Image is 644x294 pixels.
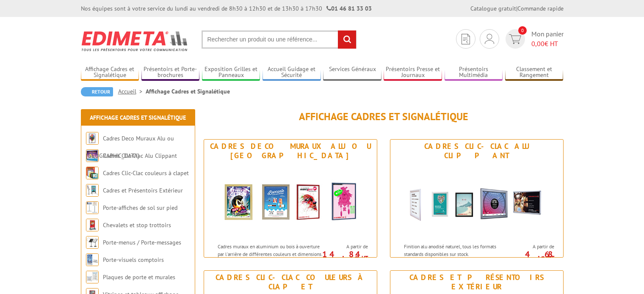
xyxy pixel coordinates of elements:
img: Cadres et Présentoirs Extérieur [86,184,99,197]
p: 4.68 € [507,252,554,262]
div: | [470,4,564,13]
span: A partir de [325,243,368,250]
img: Plaques de porte et murales [86,271,99,283]
img: Edimeta [81,25,189,57]
img: Cadres Deco Muraux Alu ou Bois [86,132,99,145]
sup: HT [548,254,554,261]
a: Affichage Cadres et Signalétique [90,114,186,121]
a: Chevalets et stop trottoirs [103,221,171,229]
img: Cadres Clic-Clac couleurs à clapet [86,167,99,179]
img: Porte-visuels comptoirs [86,253,99,266]
a: Accueil Guidage et Sécurité [263,66,321,80]
span: A partir de [511,243,554,250]
a: Cadres et Présentoirs Extérieur [103,187,183,194]
a: Accueil [118,88,146,95]
li: Affichage Cadres et Signalétique [146,87,230,96]
a: Commande rapide [517,5,564,12]
p: Cadres muraux en aluminium ou bois à ouverture par l'arrière de différentes couleurs et dimension... [218,243,323,272]
h1: Affichage Cadres et Signalétique [204,111,564,122]
img: Cadres Deco Muraux Alu ou Bois [212,162,369,239]
a: Présentoirs et Porte-brochures [141,66,200,80]
a: Retour [81,87,113,96]
a: Porte-visuels comptoirs [103,256,164,264]
div: Nos équipes sont à votre service du lundi au vendredi de 8h30 à 12h30 et de 13h30 à 17h30 [81,4,372,13]
a: Cadres Clic-Clac couleurs à clapet [103,169,189,177]
a: Porte-affiches de sol sur pied [103,204,177,212]
div: Cadres et Présentoirs Extérieur [392,273,561,291]
a: Présentoirs Multimédia [445,66,503,80]
a: Services Généraux [323,66,381,80]
a: Affichage Cadres et Signalétique [81,66,139,80]
strong: 01 46 81 33 03 [326,5,372,12]
a: devis rapide 0 Mon panier 0,00€ HT [503,29,564,49]
a: Cadres Deco Muraux Alu ou [GEOGRAPHIC_DATA] Cadres Deco Muraux Alu ou Bois Cadres muraux en alumi... [204,139,377,258]
img: devis rapide [462,34,470,44]
a: Cadres Clic-Clac Alu Clippant [103,152,177,159]
a: Porte-menus / Porte-messages [103,239,181,246]
a: Catalogue gratuit [470,5,516,12]
img: Porte-affiches de sol sur pied [86,201,99,214]
a: Exposition Grilles et Panneaux [202,66,260,80]
span: Mon panier [531,29,564,49]
input: Rechercher un produit ou une référence... [202,30,357,49]
div: Cadres Clic-Clac Alu Clippant [392,142,561,160]
img: Cadres Clic-Clac Alu Clippant [398,162,555,239]
img: Chevalets et stop trottoirs [86,219,99,231]
a: Cadres Clic-Clac Alu Clippant Cadres Clic-Clac Alu Clippant Finition alu anodisé naturel, tous le... [390,139,564,258]
img: devis rapide [509,34,521,44]
p: Finition alu anodisé naturel, tous les formats standards disponibles sur stock. [404,243,509,257]
a: Cadres Deco Muraux Alu ou [GEOGRAPHIC_DATA] [86,135,174,159]
sup: HT [362,254,368,261]
div: Cadres Deco Muraux Alu ou [GEOGRAPHIC_DATA] [206,142,375,160]
span: 0,00 [531,39,544,48]
span: 0 [518,26,527,35]
a: Classement et Rangement [505,66,564,80]
img: Porte-menus / Porte-messages [86,236,99,249]
input: rechercher [338,30,356,49]
img: devis rapide [485,34,494,44]
div: Cadres Clic-Clac couleurs à clapet [206,273,375,291]
span: € HT [531,39,564,49]
p: 14.84 € [321,252,368,262]
a: Plaques de porte et murales [103,273,175,281]
a: Présentoirs Presse et Journaux [384,66,442,80]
